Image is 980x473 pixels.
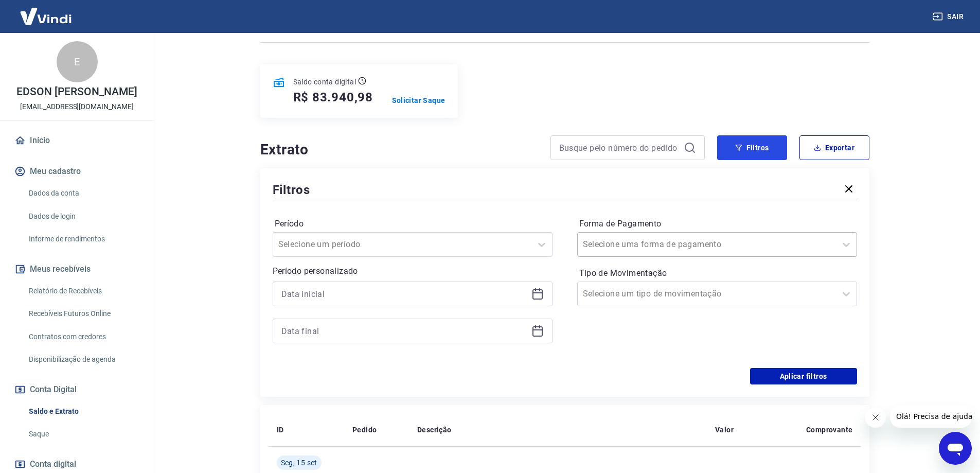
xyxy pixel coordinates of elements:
p: Comprovante [806,425,852,435]
a: Contratos com credores [25,326,141,347]
div: E [57,41,98,82]
iframe: Botão para abrir a janela de mensagens [939,432,972,465]
label: Período [275,218,550,230]
span: Seg, 15 set [281,458,317,468]
a: Relatório de Recebíveis [25,281,141,302]
a: Disponibilização de agenda [25,349,141,370]
input: Data final [281,323,527,339]
p: [EMAIL_ADDRESS][DOMAIN_NAME] [20,101,134,112]
a: Solicitar Saque [392,95,446,106]
input: Data inicial [281,286,527,302]
img: Vindi [12,1,79,32]
h5: Filtros [273,182,311,198]
label: Tipo de Movimentação [579,267,855,279]
button: Meu cadastro [12,160,141,183]
a: Início [12,129,141,152]
p: EDSON [PERSON_NAME] [16,86,137,97]
button: Filtros [717,135,787,160]
input: Busque pelo número do pedido [559,140,680,155]
button: Exportar [799,135,869,160]
span: Olá! Precisa de ajuda? [6,7,86,15]
button: Conta Digital [12,378,141,401]
h4: Extrato [260,139,538,160]
p: Pedido [352,425,377,435]
label: Forma de Pagamento [579,218,855,230]
iframe: Fechar mensagem [865,407,886,428]
iframe: Mensagem da empresa [890,405,972,428]
p: Valor [715,425,734,435]
a: Saldo e Extrato [25,401,141,422]
h5: R$ 83.940,98 [293,89,373,106]
p: Descrição [417,425,452,435]
button: Aplicar filtros [750,368,857,384]
p: Saldo conta digital [293,77,357,87]
span: Conta digital [30,457,76,471]
button: Meus recebíveis [12,258,141,281]
a: Recebíveis Futuros Online [25,303,141,324]
a: Dados da conta [25,183,141,204]
a: Saque [25,424,141,445]
p: Período personalizado [273,265,553,277]
a: Dados de login [25,206,141,227]
a: Informe de rendimentos [25,229,141,250]
button: Sair [931,7,968,26]
p: ID [277,425,284,435]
